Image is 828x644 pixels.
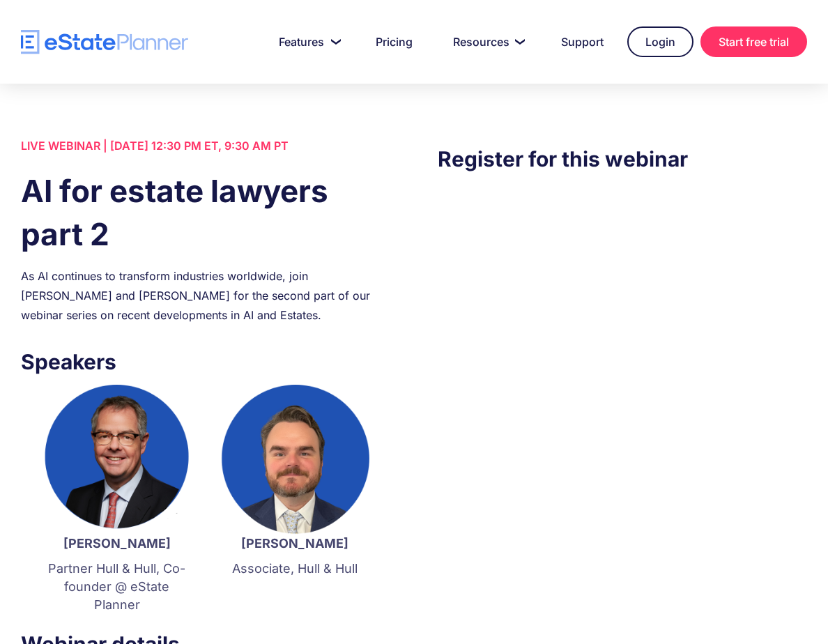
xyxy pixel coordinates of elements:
p: Associate, Hull & Hull [220,560,369,578]
div: As AI continues to transform industries worldwide, join [PERSON_NAME] and [PERSON_NAME] for the s... [21,266,390,325]
a: Login [627,26,693,57]
a: Features [262,28,352,56]
strong: [PERSON_NAME] [241,536,348,551]
h3: Register for this webinar [438,143,807,175]
a: Support [544,28,620,56]
a: Start free trial [700,26,807,57]
a: Resources [436,28,537,56]
h1: AI for estate lawyers part 2 [21,169,390,256]
a: home [21,30,188,54]
iframe: Form 0 [438,203,807,440]
div: LIVE WEBINAR | [DATE] 12:30 PM ET, 9:30 AM PT [21,136,390,155]
p: Partner Hull & Hull, Co-founder @ eState Planner [42,560,192,614]
h3: Speakers [21,346,390,378]
strong: [PERSON_NAME] [63,536,171,551]
a: Pricing [359,28,429,56]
